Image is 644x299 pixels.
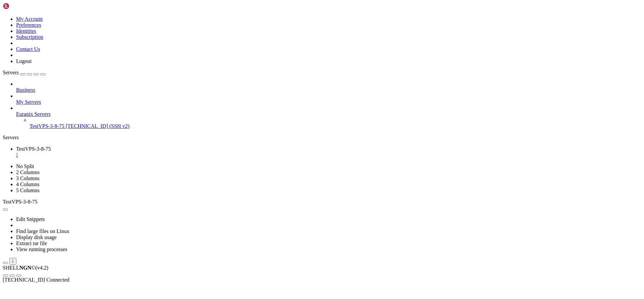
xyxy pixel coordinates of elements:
a: View running processes [16,246,67,252]
a: Business [16,87,641,93]
a: Logout [16,58,32,64]
button:  [9,258,16,265]
span: Euranix Servers [16,111,51,117]
a: Edit Snippets [16,216,45,222]
a: Servers [3,70,46,75]
li: TestVPS-3-8-75 [TECHNICAL_ID] (SSH v2) [30,117,641,129]
a: Identities [16,28,36,34]
a: Find large files on Linux [16,228,69,234]
a: Preferences [16,22,41,28]
a: 2 Columns [16,169,40,175]
span: Business [16,87,35,93]
a: TestVPS-3-8-75 [TECHNICAL_ID] (SSH v2) [30,123,641,129]
span: Servers [3,70,19,75]
a: Euranix Servers [16,111,641,117]
a: My Servers [16,99,641,105]
a: Display disk usage [16,234,57,240]
a: 5 Columns [16,188,40,193]
span: TestVPS-3-8-75 [16,146,51,152]
img: Shellngn [3,3,41,9]
a: 3 Columns [16,175,40,181]
a: No Split [16,163,34,169]
div: Servers [3,135,641,141]
span: [TECHNICAL_ID] (SSH v2) [66,123,129,129]
a: My Account [16,16,43,22]
a:  [16,152,641,158]
a: Subscription [16,34,43,40]
li: My Servers [16,93,641,105]
span: My Servers [16,99,41,105]
li: Euranix Servers [16,105,641,129]
div:  [12,259,14,264]
a: 4 Columns [16,181,40,187]
span: TestVPS-3-8-75 [3,199,38,205]
li: Business [16,81,641,93]
span: TestVPS-3-8-75 [30,123,64,129]
a: TestVPS-3-8-75 [16,146,641,158]
a: Extract tar file [16,240,47,246]
a: Contact Us [16,46,40,52]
